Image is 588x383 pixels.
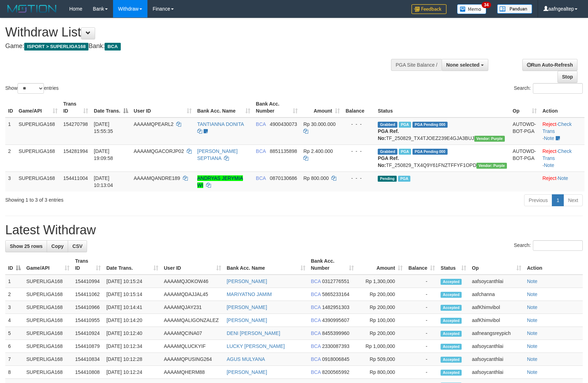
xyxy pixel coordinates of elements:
th: Date Trans.: activate to sort column descending [91,98,131,117]
span: 34 [482,2,491,8]
a: DENI [PERSON_NAME] [227,330,280,336]
span: Copy 1482951303 to clipboard [322,304,349,310]
th: User ID: activate to sort column ascending [131,98,194,117]
td: AUTOWD-BOT-PGA [510,145,540,172]
span: Marked by aafnonsreyleab [399,149,411,155]
td: [DATE] 10:14:41 [104,301,161,314]
td: AAAAMQDAJJAL45 [161,288,224,301]
span: BCA [311,356,321,362]
td: 5 [5,327,24,340]
td: 3 [5,172,16,191]
td: Rp 200,000 [357,301,405,314]
a: [PERSON_NAME] [227,369,267,375]
span: Accepted [441,357,462,363]
span: Accepted [441,344,462,350]
span: Copy [51,243,64,249]
span: 154281994 [63,148,88,154]
td: 2 [5,288,24,301]
a: Reject [542,148,556,154]
td: 8 [5,366,24,379]
th: Balance: activate to sort column ascending [405,255,438,275]
span: BCA [311,317,321,323]
img: panduan.png [497,4,532,14]
td: [DATE] 10:12:40 [104,327,161,340]
div: PGA Site Balance / [391,59,442,71]
span: AAAAMQPEARL2 [134,121,174,127]
td: TF_250829_TX4TJOEZ239E4GJA3BUJ [375,117,510,145]
a: [PERSON_NAME] [227,317,267,323]
label: Show entries [5,83,59,94]
th: Date Trans.: activate to sort column ascending [104,255,161,275]
span: Marked by aafsoycanthlai [398,176,410,182]
th: ID: activate to sort column descending [5,255,24,275]
td: · · [540,145,584,172]
a: Check Trans [542,148,572,161]
span: BCA [105,43,120,51]
button: None selected [442,59,488,71]
td: 154410994 [72,275,104,288]
span: Rp 2.400.000 [303,148,333,154]
th: Status [375,98,510,117]
td: 3 [5,301,24,314]
span: Grabbed [378,122,397,128]
td: aafchanna [469,288,524,301]
td: 154410924 [72,327,104,340]
span: CSV [72,243,82,249]
span: Copy 0918006845 to clipboard [322,356,349,362]
td: 1 [5,117,16,145]
span: AAAAMQANDRE189 [134,175,180,181]
td: 154410834 [72,353,104,366]
a: Note [527,317,537,323]
input: Search: [533,83,583,94]
div: - - - [345,175,372,182]
td: SUPERLIGA168 [24,366,72,379]
span: Copy 5865233164 to clipboard [322,291,349,297]
td: AAAAMQCINA07 [161,327,224,340]
span: ISPORT > SUPERLIGA168 [24,43,88,51]
a: Note [527,278,537,284]
a: Show 25 rows [5,240,47,252]
span: Copy 0312776551 to clipboard [322,278,349,284]
input: Search: [533,240,583,251]
td: · · [540,117,584,145]
td: SUPERLIGA168 [24,340,72,353]
td: SUPERLIGA168 [16,117,60,145]
span: Pending [378,176,397,182]
span: Copy 8455399960 to clipboard [322,330,349,336]
img: MOTION_logo.png [5,4,59,14]
span: Accepted [441,318,462,324]
td: 154411062 [72,288,104,301]
a: Previous [524,194,552,206]
th: Status: activate to sort column ascending [438,255,469,275]
td: SUPERLIGA168 [24,301,72,314]
th: Bank Acc. Name: activate to sort column ascending [194,98,253,117]
span: [DATE] 10:13:04 [94,175,113,188]
td: SUPERLIGA168 [24,314,72,327]
td: - [405,366,438,379]
th: Action [540,98,584,117]
td: AAAAMQJAY231 [161,301,224,314]
div: - - - [345,121,372,128]
a: Reject [542,121,556,127]
b: PGA Ref. No: [378,155,399,168]
td: - [405,275,438,288]
td: aafsoycanthlai [469,353,524,366]
td: [DATE] 10:14:20 [104,314,161,327]
th: Op: activate to sort column ascending [469,255,524,275]
td: Rp 200,000 [357,288,405,301]
span: BCA [256,175,266,181]
td: Rp 100,000 [357,314,405,327]
span: None selected [446,62,480,68]
div: Showing 1 to 3 of 3 entries [5,194,240,203]
td: [DATE] 10:15:14 [104,288,161,301]
td: [DATE] 10:15:24 [104,275,161,288]
td: Rp 200,000 [357,327,405,340]
a: Note [544,162,554,168]
span: PGA Pending [412,122,448,128]
span: Rp 30.000.000 [303,121,336,127]
th: Amount: activate to sort column ascending [300,98,343,117]
td: - [405,340,438,353]
h4: Game: Bank: [5,43,385,50]
td: · [540,172,584,191]
span: BCA [311,330,321,336]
